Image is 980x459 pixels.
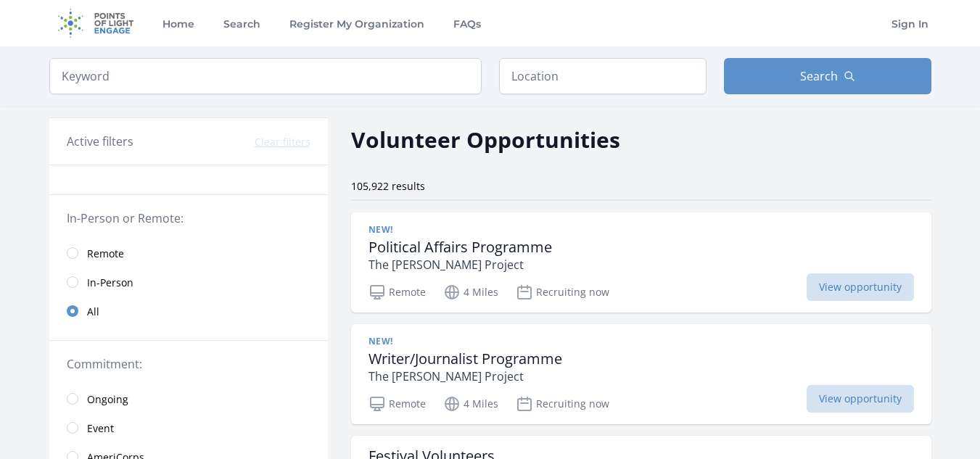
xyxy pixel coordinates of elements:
[807,385,914,413] span: View opportunity
[443,395,498,413] p: 4 Miles
[368,256,552,273] p: The [PERSON_NAME] Project
[351,123,620,156] h2: Volunteer Opportunities
[49,58,482,94] input: Keyword
[499,58,707,94] input: Location
[368,284,426,301] p: Remote
[87,247,124,261] span: Remote
[67,355,310,373] legend: Commitment:
[49,239,328,268] a: Remote
[87,392,128,407] span: Ongoing
[49,384,328,413] a: Ongoing
[351,212,931,313] a: New! Political Affairs Programme The [PERSON_NAME] Project Remote 4 Miles Recruiting now View opp...
[516,395,609,413] p: Recruiting now
[800,67,838,85] span: Search
[724,58,931,94] button: Search
[87,276,133,290] span: In-Person
[67,210,310,227] legend: In-Person or Remote:
[807,273,914,301] span: View opportunity
[516,284,609,301] p: Recruiting now
[351,179,425,193] span: 105,922 results
[49,297,328,326] a: All
[368,350,562,368] h3: Writer/Journalist Programme
[368,224,393,236] span: New!
[351,324,931,424] a: New! Writer/Journalist Programme The [PERSON_NAME] Project Remote 4 Miles Recruiting now View opp...
[87,421,114,436] span: Event
[443,284,498,301] p: 4 Miles
[49,268,328,297] a: In-Person
[67,133,133,150] h3: Active filters
[368,368,562,385] p: The [PERSON_NAME] Project
[368,395,426,413] p: Remote
[368,239,552,256] h3: Political Affairs Programme
[255,135,310,149] button: Clear filters
[49,413,328,442] a: Event
[87,305,99,319] span: All
[368,336,393,347] span: New!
